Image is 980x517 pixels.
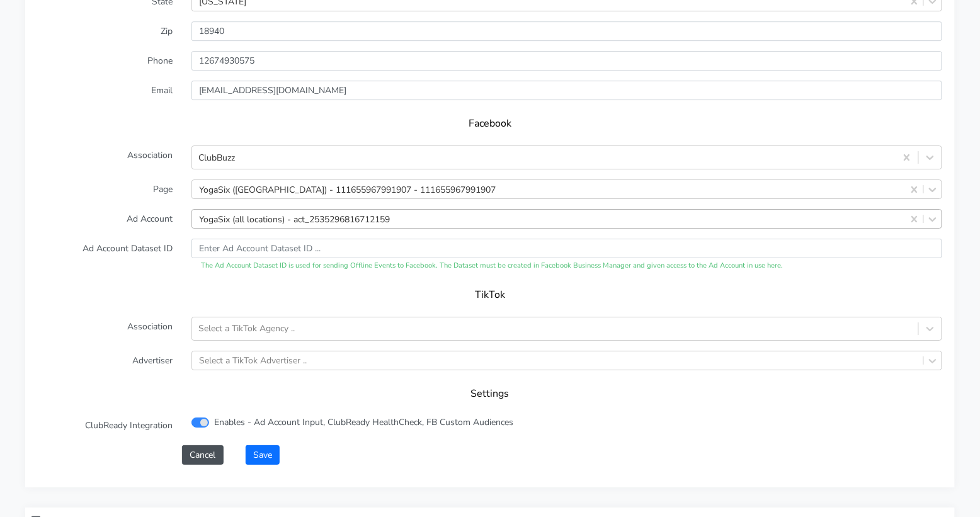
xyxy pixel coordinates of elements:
[200,354,307,367] div: Select a TikTok Advertiser ..
[50,289,930,301] h5: TikTok
[28,416,182,435] label: ClubReady Integration
[28,81,182,100] label: Email
[28,351,182,370] label: Advertiser
[214,416,513,429] label: Enables - Ad Account Input, ClubReady HealthCheck, FB Custom Audiences
[200,183,496,196] div: YogaSix ([GEOGRAPHIC_DATA]) - 111655967991907 - 111655967991907
[28,179,182,199] label: Page
[50,118,930,130] h5: Facebook
[198,151,235,164] div: ClubBuzz
[182,445,223,465] button: Cancel
[191,261,942,271] div: The Ad Account Dataset ID is used for sending Offline Events to Facebook. The Dataset must be cre...
[198,322,295,336] div: Select a TikTok Agency ..
[191,81,942,100] input: Enter Email ...
[28,51,182,71] label: Phone
[28,317,182,341] label: Association
[246,445,280,465] button: Save
[200,212,390,225] div: YogaSix (all locations) - act_2535296816712159
[191,51,942,71] input: Enter phone ...
[28,209,182,229] label: Ad Account
[191,239,942,258] input: Enter Ad Account Dataset ID ...
[50,388,930,400] h5: Settings
[28,239,182,271] label: Ad Account Dataset ID
[28,21,182,41] label: Zip
[191,21,942,41] input: Enter Zip ..
[28,145,182,169] label: Association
